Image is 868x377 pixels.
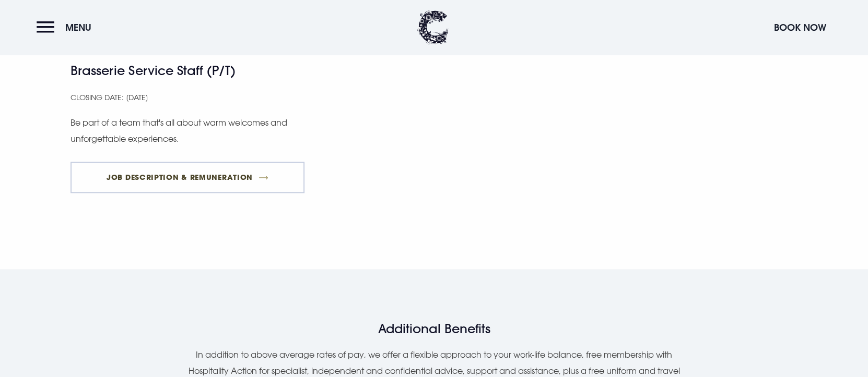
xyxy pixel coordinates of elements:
[71,61,304,80] h4: Brasserie Service Staff (P/T)
[37,16,97,39] button: Menu
[65,21,91,33] span: Menu
[417,10,449,44] img: Clandeboye Lodge
[132,321,736,336] h4: Additional Benefits
[71,115,304,147] p: Be part of a team that's all about warm welcomes and unforgettable experiences.
[71,162,304,193] a: Job Description & Remuneration
[769,16,831,39] button: Book Now
[71,91,304,105] p: Closing Date: [DATE]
